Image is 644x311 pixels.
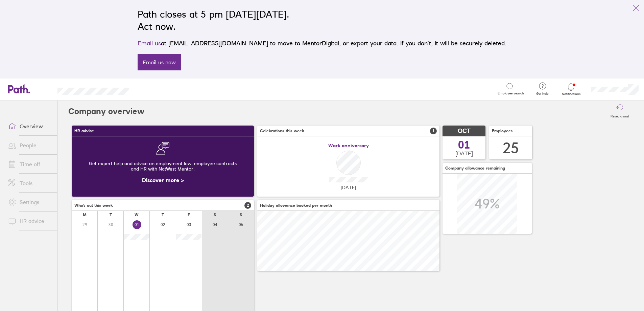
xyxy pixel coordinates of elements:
[531,92,553,96] span: Get help
[138,40,161,47] a: Email us
[138,54,181,70] a: Email us now
[430,128,437,134] span: 1
[3,195,57,209] a: Settings
[260,203,332,208] span: Holiday allowance booked per month
[142,177,184,183] a: Discover more >
[503,139,519,157] div: 25
[455,150,473,156] span: [DATE]
[492,129,513,133] span: Employees
[147,86,164,92] div: Search
[560,82,582,96] a: Notifications
[110,213,112,217] div: T
[445,166,505,171] span: Company allowance remaining
[77,155,248,177] div: Get expert help and advice on employment law, employee contracts and HR with NatWest Mentor.
[83,213,87,217] div: M
[260,129,304,133] span: Celebrations this week
[3,138,57,152] a: People
[3,119,57,133] a: Overview
[244,202,251,209] span: 2
[328,143,369,148] span: Work anniversary
[3,214,57,228] a: HR advice
[138,39,506,48] p: at [EMAIL_ADDRESS][DOMAIN_NAME] to move to MentorDigital, or export your data. If you don’t, it w...
[606,112,633,118] label: Reset layout
[138,8,506,32] h2: Path closes at 5 pm [DATE][DATE]. Act now.
[162,213,164,217] div: T
[240,213,242,217] div: S
[458,139,470,150] span: 01
[3,176,57,190] a: Tools
[135,213,139,217] div: W
[74,203,113,208] span: Who's out this week
[560,92,582,96] span: Notifications
[74,129,94,133] span: HR advice
[341,185,356,190] span: [DATE]
[498,91,524,95] span: Employee search
[3,157,57,171] a: Time off
[458,128,471,135] span: OCT
[188,213,190,217] div: F
[68,101,144,122] h2: Company overview
[606,101,633,122] button: Reset layout
[214,213,216,217] div: S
